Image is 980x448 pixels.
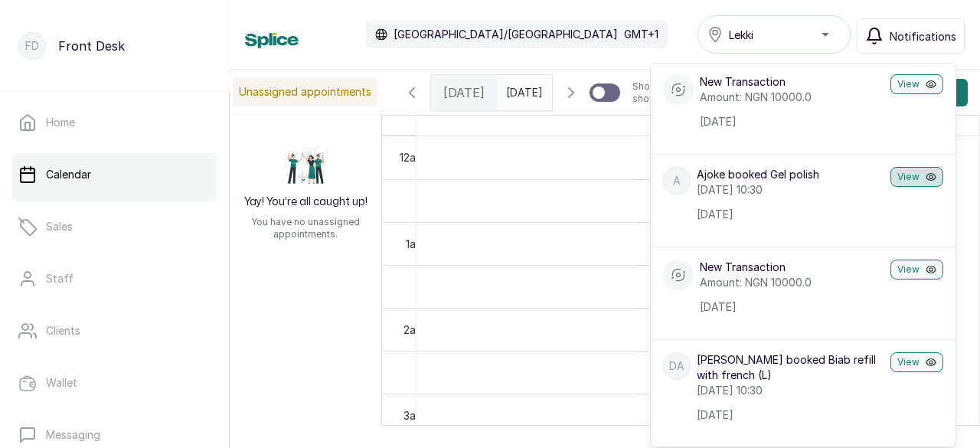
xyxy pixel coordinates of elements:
[890,352,943,372] button: View
[394,27,618,42] p: [GEOGRAPHIC_DATA]/[GEOGRAPHIC_DATA]
[697,207,884,222] p: [DATE]
[697,383,884,398] p: [DATE] 10:30
[632,80,724,105] p: Show no-show/cancelled
[12,153,217,196] a: Calendar
[397,149,427,165] div: 12am
[46,427,100,443] p: Messaging
[697,407,884,423] p: [DATE]
[12,361,217,404] a: Wallet
[700,74,884,90] p: New Transaction
[233,78,377,106] p: Unassigned appointments
[12,257,217,300] a: Staff
[700,275,884,290] p: Amount: NGN 10000.0
[673,173,681,188] p: A
[890,74,943,94] button: View
[46,375,77,391] p: Wallet
[697,352,884,383] p: [PERSON_NAME] booked Biab refill with french (L)
[46,219,73,234] p: Sales
[700,90,884,105] p: Amount: NGN 10000.0
[46,167,91,182] p: Calendar
[443,83,485,102] span: [DATE]
[400,322,427,338] div: 2am
[58,37,125,55] p: Front Desk
[46,115,75,130] p: Home
[25,38,39,54] p: FD
[700,299,884,315] p: [DATE]
[244,195,367,210] h2: Yay! You’re all caught up!
[12,101,217,144] a: Home
[700,260,884,275] p: New Transaction
[624,27,658,42] p: GMT+1
[890,167,943,187] button: View
[890,28,956,44] span: Notifications
[46,271,73,286] p: Staff
[46,323,80,338] p: Clients
[890,260,943,280] button: View
[729,27,753,43] span: Lekki
[697,167,884,182] p: Ajoke booked Gel polish
[403,236,427,252] div: 1am
[700,114,884,129] p: [DATE]
[12,309,217,352] a: Clients
[697,182,884,198] p: [DATE] 10:30
[857,18,965,54] button: Notifications
[400,407,427,423] div: 3am
[697,15,851,54] button: Lekki
[669,358,684,374] p: DA
[431,75,497,110] div: [DATE]
[239,216,372,240] p: You have no unassigned appointments.
[12,205,217,248] a: Sales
